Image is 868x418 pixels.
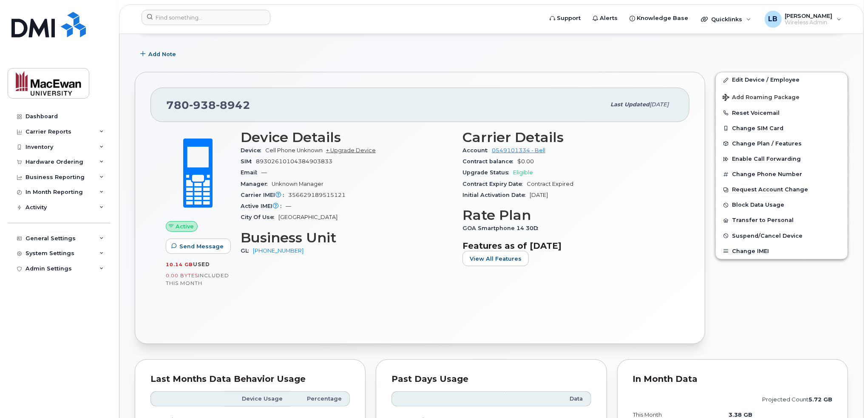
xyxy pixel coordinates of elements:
[716,244,848,259] button: Change IMEI
[241,247,253,254] span: GL
[462,158,517,165] span: Contract balance
[462,225,542,231] span: GOA Smartphone 14 30D
[732,233,803,239] span: Suspend/Cancel Device
[716,136,848,151] button: Change Plan / Features
[148,50,176,58] span: Add Note
[716,228,848,244] button: Suspend/Cancel Device
[732,156,801,162] span: Enable Call Forwarding
[785,12,833,19] span: [PERSON_NAME]
[391,375,591,384] div: Past Days Usage
[224,391,290,407] th: Device Usage
[492,147,545,154] a: 0549101334 - Bell
[716,88,848,105] button: Add Roaming Package
[544,10,587,27] a: Support
[769,14,778,24] span: LB
[716,182,848,197] button: Request Account Change
[633,375,832,384] div: In Month Data
[288,192,346,198] span: 356629189515121
[723,94,800,102] span: Add Roaming Package
[256,158,332,165] span: 89302610104384903833
[711,16,742,23] span: Quicklinks
[462,169,513,176] span: Upgrade Status
[785,19,833,26] span: Wireless Admin
[290,391,350,407] th: Percentage
[513,169,533,176] span: Eligible
[166,272,229,286] span: included this month
[462,181,527,187] span: Contract Expiry Date
[462,251,529,266] button: View All Features
[166,239,231,254] button: Send Message
[716,167,848,182] button: Change Phone Number
[216,99,250,111] span: 8942
[241,181,272,187] span: Manager
[462,208,674,223] h3: Rate Plan
[462,147,492,154] span: Account
[716,105,848,121] button: Reset Voicemail
[729,412,752,418] text: 3.38 GB
[261,169,267,176] span: —
[241,214,278,220] span: City Of Use
[759,11,848,28] div: Lachell Baron
[610,101,650,108] span: Last updated
[716,197,848,213] button: Block Data Usage
[637,14,688,23] span: Knowledge Base
[762,396,832,403] text: projected count
[716,72,848,88] a: Edit Device / Employee
[189,99,216,111] span: 938
[462,130,674,145] h3: Carrier Details
[732,140,802,147] span: Change Plan / Features
[326,147,376,154] a: + Upgrade Device
[176,222,194,230] span: Active
[142,10,270,25] input: Find something...
[527,181,573,187] span: Contract Expired
[462,192,530,198] span: Initial Activation Date
[530,192,548,198] span: [DATE]
[600,14,618,23] span: Alerts
[241,130,452,145] h3: Device Details
[587,10,624,27] a: Alerts
[135,46,183,62] button: Add Note
[241,230,452,245] h3: Business Unit
[650,101,669,108] span: [DATE]
[241,147,265,154] span: Device
[241,203,286,209] span: Active IMEI
[716,121,848,136] button: Change SIM Card
[462,241,674,251] h3: Features as of [DATE]
[286,203,291,209] span: —
[241,192,288,198] span: Carrier IMEI
[716,213,848,228] button: Transfer to Personal
[193,261,210,267] span: used
[179,242,224,250] span: Send Message
[166,99,250,111] span: 780
[808,396,832,403] tspan: 5.72 GB
[716,151,848,167] button: Enable Call Forwarding
[241,169,261,176] span: Email
[557,14,581,23] span: Support
[470,255,522,263] span: View All Features
[278,214,338,220] span: [GEOGRAPHIC_DATA]
[624,10,694,27] a: Knowledge Base
[504,391,591,407] th: Data
[241,158,256,165] span: SIM
[166,262,193,267] span: 10.14 GB
[517,158,534,165] span: $0.00
[272,181,323,187] span: Unknown Manager
[265,147,323,154] span: Cell Phone Unknown
[150,375,350,384] div: Last Months Data Behavior Usage
[253,247,304,254] a: [PHONE_NUMBER]
[695,11,757,28] div: Quicklinks
[633,412,662,418] text: this month
[166,273,198,279] span: 0.00 Bytes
